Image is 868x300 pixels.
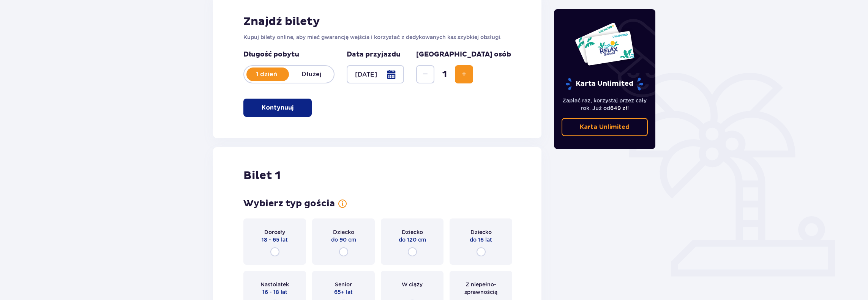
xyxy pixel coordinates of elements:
img: Dwie karty całoroczne do Suntago z napisem 'UNLIMITED RELAX', na białym tle z tropikalnymi liśćmi... [574,22,635,66]
p: Zapłać raz, korzystaj przez cały rok. Już od ! [562,97,648,112]
p: Długość pobytu [243,50,335,59]
h2: Bilet 1 [243,168,281,183]
p: Karta Unlimited [580,123,630,131]
p: [GEOGRAPHIC_DATA] osób [416,50,511,59]
span: W ciąży [402,281,423,288]
span: Dziecko [333,228,354,236]
span: Nastolatek [260,281,289,288]
p: Karta Unlimited [565,77,644,91]
p: 1 dzień [244,70,289,79]
span: 16 - 18 lat [262,288,287,296]
span: do 120 cm [399,236,426,243]
span: Dziecko [402,228,423,236]
p: Data przyjazdu [347,50,401,59]
span: Senior [335,281,352,288]
p: Kupuj bilety online, aby mieć gwarancję wejścia i korzystać z dedykowanych kas szybkiej obsługi. [243,33,511,41]
h2: Znajdź bilety [243,14,511,29]
span: Dorosły [264,228,285,236]
span: Z niepełno­sprawnością [456,281,505,296]
span: 1 [436,69,453,80]
span: 18 - 65 lat [262,236,288,243]
button: Kontynuuj [243,99,312,117]
span: do 16 lat [470,236,492,243]
span: Dziecko [470,228,492,236]
p: Dłużej [289,70,334,79]
span: do 90 cm [331,236,356,243]
button: Zmniejsz [416,65,434,83]
a: Karta Unlimited [562,118,648,136]
span: 65+ lat [334,288,353,296]
button: Zwiększ [455,65,473,83]
span: 649 zł [610,105,627,111]
p: Kontynuuj [262,104,294,112]
h3: Wybierz typ gościa [243,198,335,209]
